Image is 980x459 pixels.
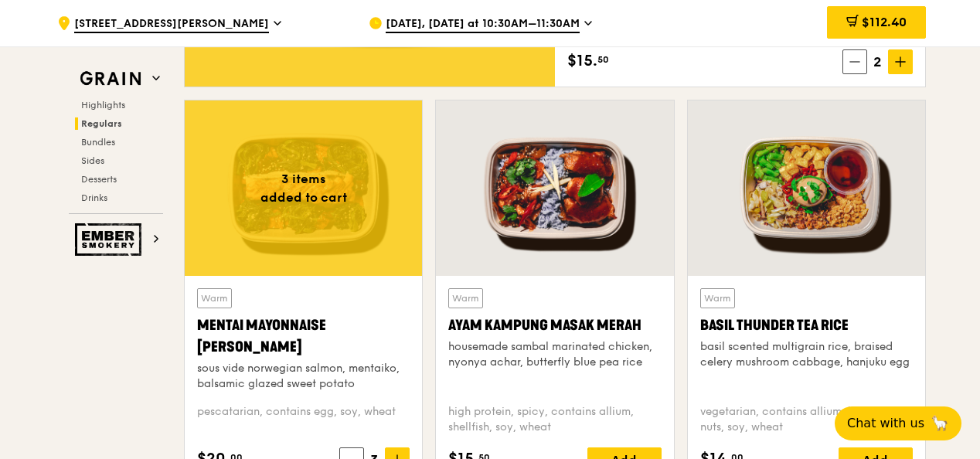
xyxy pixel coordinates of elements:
span: 2 [867,51,888,73]
div: Warm [197,288,232,308]
div: Basil Thunder Tea Rice [700,314,913,336]
span: Regulars [81,118,122,129]
span: 50 [597,53,609,66]
div: housemade sambal marinated chicken, nyonya achar, butterfly blue pea rice [448,339,661,370]
span: Sides [81,155,104,166]
div: Ayam Kampung Masak Merah [448,314,661,336]
span: Highlights [81,100,125,110]
span: [DATE], [DATE] at 10:30AM–11:30AM [386,16,580,33]
span: 🦙 [931,414,949,433]
div: basil scented multigrain rice, braised celery mushroom cabbage, hanjuku egg [700,339,913,370]
div: sous vide norwegian salmon, mentaiko, balsamic glazed sweet potato [197,361,410,392]
span: Desserts [81,174,117,185]
span: [STREET_ADDRESS][PERSON_NAME] [74,16,269,33]
div: Mentai Mayonnaise [PERSON_NAME] [197,314,410,358]
div: high protein, spicy, contains allium, shellfish, soy, wheat [448,404,661,435]
div: Warm [448,288,483,308]
div: Warm [700,288,735,308]
div: vegetarian, contains allium, barley, egg, nuts, soy, wheat [700,404,913,435]
button: Chat with us🦙 [835,406,961,440]
img: Grain web logo [75,65,146,93]
div: pescatarian, contains egg, soy, wheat [197,404,410,435]
span: $15. [567,49,597,73]
span: Drinks [81,192,107,203]
img: Ember Smokery web logo [75,223,146,256]
span: $112.40 [862,15,907,29]
span: Bundles [81,137,115,148]
span: Chat with us [847,414,924,433]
